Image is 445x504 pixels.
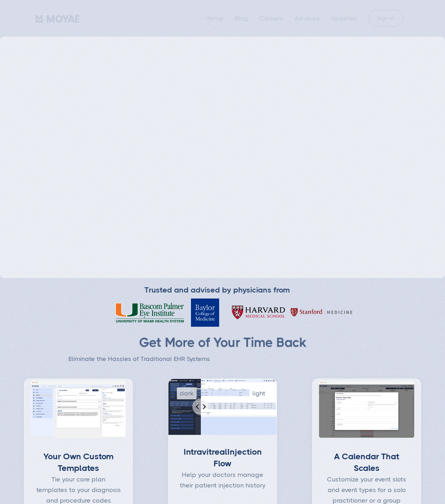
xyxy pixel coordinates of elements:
[68,334,377,351] h2: Get More of Your Time Back
[115,303,184,322] img: Bascom Palmer Eye Institute University of Miami Health System Logo
[295,15,320,22] a: Advisors
[24,379,132,440] img: Screenshot of Moyae Templates
[368,10,403,27] a: Sign in
[324,451,409,474] div: A Calendar That Scales
[205,15,223,22] a: Home
[226,302,291,323] img: Harvard Medical School
[36,13,79,24] a: home
[290,302,354,323] img: Harvard Medical School
[68,354,377,364] p: Eliminate the Hassles of Traditional EHR Systems
[191,299,219,327] img: Baylor College of Medicine Logo
[184,447,227,457] strong: Intravitreal
[36,451,121,474] div: Your Own Custom Templates
[180,446,265,469] div: Injection Flow
[313,379,421,440] img: Screenshot of Moyae Calendar
[36,15,79,22] img: Moyae Logo
[144,285,290,295] div: Trusted and advised by physicians from
[180,469,265,491] div: Help your doctors manage their patient injection history
[235,15,248,22] a: Blog
[331,15,357,22] a: Updates
[259,15,283,22] a: Careers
